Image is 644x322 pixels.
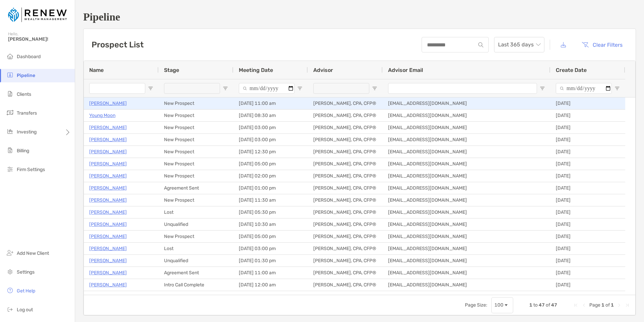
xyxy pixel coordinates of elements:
span: Transfers [17,110,37,116]
div: New Prospect [159,134,233,146]
span: Log out [17,307,33,313]
button: Open Filter Menu [148,86,153,91]
div: [EMAIL_ADDRESS][DOMAIN_NAME] [383,158,550,170]
div: [EMAIL_ADDRESS][DOMAIN_NAME] [383,206,550,218]
a: [PERSON_NAME] [89,293,127,301]
div: [PERSON_NAME], CPA, CFP® [308,170,383,182]
div: [DATE] [550,291,625,303]
div: New Prospect [159,146,233,158]
input: Name Filter Input [89,83,145,94]
div: [DATE] [550,146,625,158]
p: [PERSON_NAME] [89,208,127,216]
a: [PERSON_NAME] [89,135,127,144]
div: [DATE] [550,110,625,121]
span: 47 [539,302,545,308]
a: [PERSON_NAME] [89,123,127,132]
div: [DATE] 11:30 am [233,194,308,206]
span: Add New Client [17,250,49,256]
span: Investing [17,129,37,135]
div: [EMAIL_ADDRESS][DOMAIN_NAME] [383,97,550,109]
a: [PERSON_NAME] [89,232,127,241]
button: Clear Filters [577,37,628,52]
span: [PERSON_NAME]! [8,36,71,42]
div: [PERSON_NAME], CPA, CFP® [308,255,383,267]
div: [EMAIL_ADDRESS][DOMAIN_NAME] [383,146,550,158]
div: Agreement Sent [159,267,233,279]
div: [EMAIL_ADDRESS][DOMAIN_NAME] [383,231,550,242]
div: [DATE] [550,218,625,230]
img: Zoe Logo [8,3,67,27]
div: New Prospect [159,97,233,109]
div: Lost [159,243,233,254]
div: Last Page [625,303,630,308]
div: [EMAIL_ADDRESS][DOMAIN_NAME] [383,255,550,267]
div: Lost [159,291,233,303]
a: [PERSON_NAME] [89,256,127,265]
a: [PERSON_NAME] [89,148,127,156]
div: [PERSON_NAME], CPA, CFP® [308,267,383,279]
input: Advisor Email Filter Input [388,83,537,94]
div: [EMAIL_ADDRESS][DOMAIN_NAME] [383,170,550,182]
span: to [533,302,538,308]
div: [DATE] [550,122,625,133]
img: clients icon [6,90,14,98]
div: Unqualified [159,255,233,267]
img: settings icon [6,268,14,276]
div: 100 [494,302,503,308]
div: [DATE] 11:00 am [233,267,308,279]
div: [EMAIL_ADDRESS][DOMAIN_NAME] [383,267,550,279]
div: [PERSON_NAME], CPA, CFP® [308,110,383,121]
div: Intro Call Complete [159,279,233,291]
div: [DATE] [550,206,625,218]
a: Young Moon [89,111,115,120]
div: [DATE] 08:30 am [233,110,308,121]
div: [DATE] [550,243,625,254]
span: Advisor Email [388,67,423,73]
div: [EMAIL_ADDRESS][DOMAIN_NAME] [383,122,550,133]
div: [DATE] 01:00 pm [233,182,308,194]
div: [DATE] 12:00 am [233,279,308,291]
div: [PERSON_NAME], CPA, CFP® [308,231,383,242]
div: Page Size: [465,302,487,308]
div: New Prospect [159,231,233,242]
div: [EMAIL_ADDRESS][DOMAIN_NAME] [383,182,550,194]
div: [DATE] 03:00 pm [233,134,308,146]
div: [PERSON_NAME], CPA, CFP® [308,218,383,230]
div: [EMAIL_ADDRESS][DOMAIN_NAME] [383,194,550,206]
img: billing icon [6,146,14,154]
p: [PERSON_NAME] [89,160,127,168]
div: [DATE] [550,97,625,109]
img: transfers icon [6,109,14,117]
div: [PERSON_NAME], CPA, CFP® [308,182,383,194]
span: Name [89,67,104,73]
a: [PERSON_NAME] [89,220,127,229]
button: Open Filter Menu [540,86,545,91]
p: [PERSON_NAME] [89,281,127,289]
span: Advisor [313,67,333,73]
div: [PERSON_NAME], CPA, CFP® [308,291,383,303]
div: [EMAIL_ADDRESS][DOMAIN_NAME] [383,291,550,303]
div: [PERSON_NAME], CPA, CFP® [308,279,383,291]
div: [PERSON_NAME], CPA, CFP® [308,122,383,133]
a: [PERSON_NAME] [89,172,127,180]
div: [DATE] [550,182,625,194]
span: Settings [17,269,35,275]
div: [PERSON_NAME], CPA, CFP® [308,206,383,218]
div: [DATE] 02:00 pm [233,170,308,182]
div: New Prospect [159,170,233,182]
div: Agreement Sent [159,182,233,194]
div: New Prospect [159,110,233,121]
div: [DATE] [550,170,625,182]
div: [DATE] 11:00 am [233,97,308,109]
div: [PERSON_NAME], CPA, CFP® [308,243,383,254]
span: Last 365 days [498,37,540,52]
div: [PERSON_NAME], CPA, CFP® [308,194,383,206]
div: [DATE] 01:30 pm [233,255,308,267]
a: [PERSON_NAME] [89,196,127,204]
input: Create Date Filter Input [556,83,612,94]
